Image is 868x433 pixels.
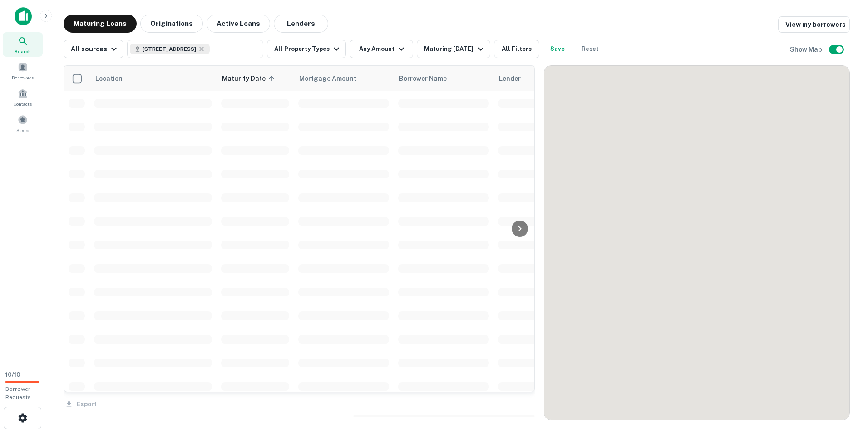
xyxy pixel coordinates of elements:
th: Borrower Name [394,66,493,91]
a: Contacts [3,85,43,109]
button: Active Loans [207,15,270,33]
span: Location [95,73,123,84]
a: Search [3,32,43,57]
th: Maturity Date [217,66,294,91]
button: Maturing [DATE] [417,40,490,58]
div: 0 0 [544,66,849,420]
img: capitalize-icon.png [15,7,32,25]
h6: Show Map [790,44,824,54]
span: Borrowers [12,74,34,81]
a: Saved [3,111,43,136]
span: [STREET_ADDRESS] [143,45,196,53]
div: All sources [71,44,119,54]
span: Borrower Name [399,73,447,84]
span: Borrower Requests [5,386,31,400]
button: All Filters [494,40,539,58]
th: Lender [493,66,639,91]
button: Originations [140,15,203,33]
th: Location [89,66,217,91]
span: Search [15,48,31,55]
button: Reset [576,40,605,58]
a: View my borrowers [778,16,850,33]
button: Lenders [274,15,328,33]
span: Lender [499,73,521,84]
span: Mortgage Amount [299,73,368,84]
span: Maturity Date [222,73,277,84]
div: Maturing [DATE] [424,44,486,54]
span: Saved [16,127,30,134]
button: Maturing Loans [64,15,137,33]
button: Any Amount [350,40,413,58]
span: 10 / 10 [5,371,20,378]
button: All Property Types [267,40,346,58]
span: Contacts [14,100,32,108]
th: Mortgage Amount [294,66,394,91]
a: Borrowers [3,59,43,83]
iframe: Chat Widget [823,360,868,404]
button: All sources [64,40,123,58]
button: Save your search to get updates of matches that match your search criteria. [543,40,572,58]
